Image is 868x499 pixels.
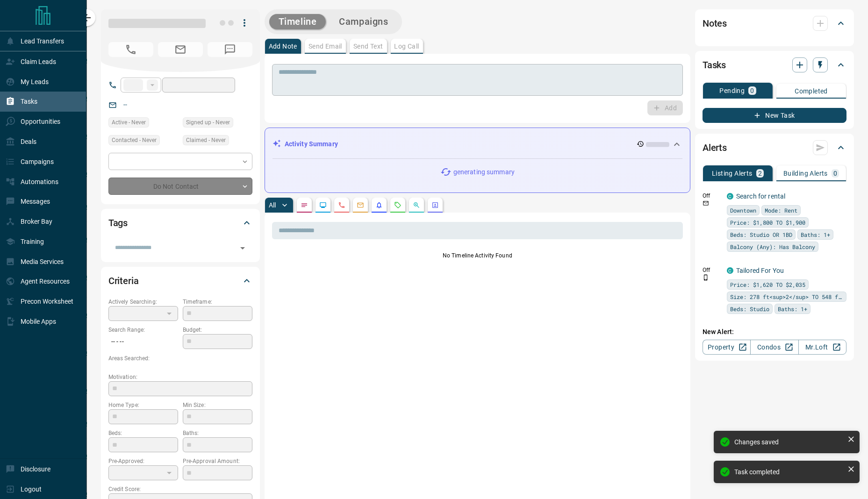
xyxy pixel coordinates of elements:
[712,170,753,177] p: Listing Alerts
[269,202,276,208] p: All
[703,327,846,337] p: New Alert:
[795,88,828,94] p: Completed
[778,304,807,314] span: Baths: 1+
[736,267,784,274] a: Tailored For You
[750,340,798,355] a: Condos
[730,280,805,289] span: Price: $1,620 TO $2,035
[285,139,338,149] p: Activity Summary
[375,201,383,209] svg: Listing Alerts
[208,42,252,57] span: No Number
[703,57,726,72] h2: Tasks
[736,192,785,200] a: Search for rental
[186,135,226,145] span: Claimed - Never
[236,242,249,255] button: Open
[123,101,127,108] a: --
[413,201,420,209] svg: Opportunities
[703,200,709,207] svg: Email
[108,270,252,292] div: Criteria
[703,340,751,355] a: Property
[108,401,178,409] p: Home Type:
[108,354,252,363] p: Areas Searched:
[273,135,682,153] div: Activity Summary
[272,251,683,260] p: No Timeline Activity Found
[330,14,397,29] button: Campaigns
[703,16,727,31] h2: Notes
[183,429,252,437] p: Baths:
[765,206,797,215] span: Mode: Rent
[730,206,756,215] span: Downtown
[833,170,837,177] p: 0
[186,118,230,127] span: Signed up - Never
[727,193,733,200] div: condos.ca
[108,178,252,195] div: Do Not Contact
[394,201,402,209] svg: Requests
[734,438,844,446] div: Changes saved
[730,242,815,251] span: Balcony (Any): Has Balcony
[108,212,252,234] div: Tags
[158,42,203,57] span: No Email
[183,401,252,409] p: Min Size:
[703,274,709,281] svg: Push Notification Only
[108,457,178,465] p: Pre-Approved:
[734,468,844,476] div: Task completed
[758,170,762,177] p: 2
[703,108,846,123] button: New Task
[453,167,515,177] p: generating summary
[719,87,745,94] p: Pending
[108,298,178,306] p: Actively Searching:
[301,201,308,209] svg: Notes
[108,373,252,381] p: Motivation:
[730,292,843,301] span: Size: 278 ft<sup>2</sup> TO 548 ft<sup>2</sup>
[703,192,721,200] p: Off
[108,326,178,334] p: Search Range:
[112,135,157,145] span: Contacted - Never
[431,201,439,209] svg: Agent Actions
[750,87,754,94] p: 0
[108,273,139,288] h2: Criteria
[727,267,733,274] div: condos.ca
[108,215,128,230] h2: Tags
[703,140,727,155] h2: Alerts
[108,429,178,437] p: Beds:
[801,230,830,239] span: Baths: 1+
[108,485,252,493] p: Credit Score:
[703,12,846,35] div: Notes
[338,201,345,209] svg: Calls
[269,43,297,50] p: Add Note
[183,457,252,465] p: Pre-Approval Amount:
[798,340,846,355] a: Mr.Loft
[703,266,721,274] p: Off
[108,334,178,349] p: -- - --
[703,136,846,159] div: Alerts
[730,304,769,314] span: Beds: Studio
[183,326,252,334] p: Budget:
[730,218,805,227] span: Price: $1,800 TO $1,900
[319,201,327,209] svg: Lead Browsing Activity
[269,14,326,29] button: Timeline
[357,201,364,209] svg: Emails
[783,170,828,177] p: Building Alerts
[108,42,153,57] span: No Number
[183,298,252,306] p: Timeframe:
[730,230,792,239] span: Beds: Studio OR 1BD
[112,118,146,127] span: Active - Never
[703,54,846,76] div: Tasks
